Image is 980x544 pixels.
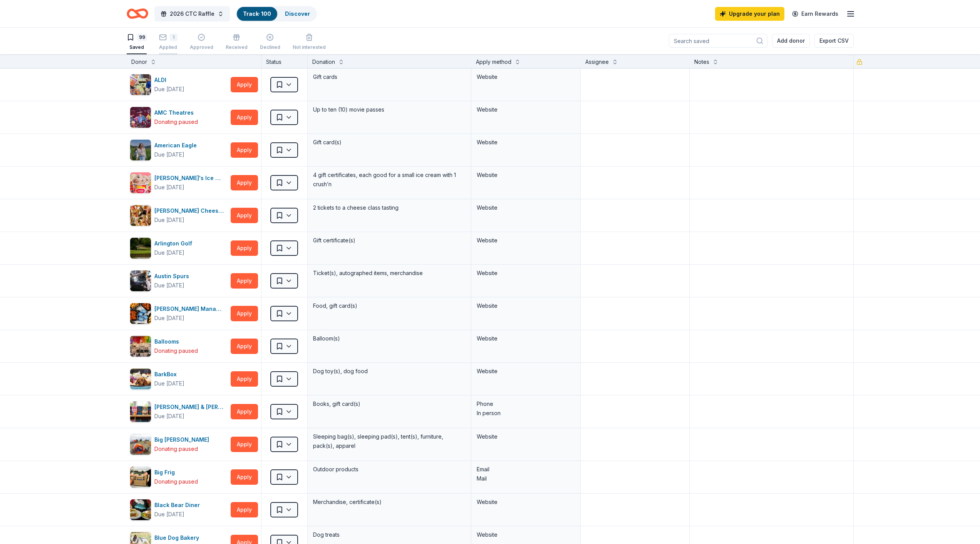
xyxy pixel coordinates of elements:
div: AMC Theatres [154,108,198,117]
div: ALDI [154,75,184,85]
button: Apply [231,339,258,354]
div: Applied [159,44,178,50]
div: Website [477,432,575,441]
button: Track· 100Discover [236,6,317,22]
button: Approved [190,30,213,54]
button: Image for Austin SpursAustin SpursDue [DATE] [130,270,228,292]
button: Apply [231,110,258,125]
div: Big [PERSON_NAME] [154,435,212,444]
div: Notes [694,57,709,67]
button: Apply [231,142,258,158]
div: Gift card(s) [312,137,466,148]
div: Due [DATE] [154,248,184,257]
div: 1 [170,33,178,41]
img: Image for Austin Spurs [130,270,151,291]
div: In person [477,409,575,418]
button: Image for Arlington GolfArlington GolfDue [DATE] [130,237,228,259]
div: Declined [260,44,280,50]
div: Gift certificate(s) [312,235,466,246]
div: Donating paused [154,346,198,355]
div: [PERSON_NAME] & [PERSON_NAME] [154,402,228,412]
img: Image for Amy's Ice Creams [130,172,151,193]
a: Track· 100 [243,10,271,17]
div: Website [477,269,575,278]
img: Image for BarkBox [130,369,151,389]
img: Image for ALDI [130,74,151,95]
button: Received [226,30,248,54]
button: Apply [231,469,258,485]
button: 99Saved [127,30,147,54]
div: Due [DATE] [154,215,184,225]
button: Image for American EagleAmerican EagleDue [DATE] [130,139,228,161]
button: Apply [231,240,258,256]
button: Image for Big AgnesBig [PERSON_NAME]Donating paused [130,434,228,455]
div: Due [DATE] [154,183,184,192]
a: Home [127,5,148,23]
img: Image for American Eagle [130,140,151,160]
div: Email [477,465,575,474]
button: Not interested [293,30,326,54]
button: Export CSV [814,34,854,48]
div: Donating paused [154,444,198,454]
div: Arlington Golf [154,239,195,248]
button: 1Applied [159,30,178,54]
div: Due [DATE] [154,85,184,94]
div: Website [477,72,575,82]
div: Website [477,497,575,507]
div: Website [477,170,575,180]
button: Declined [260,30,280,54]
div: Due [DATE] [154,150,184,159]
div: Balloom(s) [312,333,466,344]
button: Apply [231,175,258,190]
div: Ballooms [154,337,198,346]
div: [PERSON_NAME] Cheese Shop [154,206,228,215]
div: Received [226,44,248,50]
input: Search saved [669,34,767,48]
div: [PERSON_NAME] Management Group [154,304,228,314]
button: Apply [231,371,258,387]
button: Image for Barnes & Noble[PERSON_NAME] & [PERSON_NAME]Due [DATE] [130,401,228,422]
img: Image for Big Frig [130,467,151,487]
div: Assignee [585,57,609,67]
button: Apply [231,502,258,517]
button: Apply [231,273,258,289]
div: Austin Spurs [154,272,192,281]
img: Image for AMC Theatres [130,107,151,128]
div: Website [477,530,575,539]
div: Ticket(s), autographed items, merchandise [312,268,466,279]
div: Blue Dog Bakery [154,533,202,542]
div: BarkBox [154,370,184,379]
div: Black Bear Diner [154,501,203,510]
button: Apply [231,208,258,223]
div: 4 gift certificates, each good for a small ice cream with 1 crush’n [312,170,466,190]
div: Due [DATE] [154,510,184,519]
div: Website [477,334,575,343]
div: Donating paused [154,117,198,127]
div: Outdoor products [312,464,466,475]
div: Mail [477,474,575,483]
img: Image for Antonelli's Cheese Shop [130,205,151,226]
div: Donor [131,57,147,67]
div: Donation [312,57,335,67]
div: 99 [137,33,147,41]
button: Image for BalloomsBalloomsDonating paused [130,335,228,357]
button: Image for BarkBoxBarkBoxDue [DATE] [130,368,228,390]
div: 2 tickets to a cheese class tasting [312,202,466,213]
div: Up to ten (10) movie passes [312,104,466,115]
div: Saved [127,44,147,50]
img: Image for Big Agnes [130,434,151,455]
a: Upgrade your plan [715,7,784,21]
div: Not interested [293,44,326,50]
div: Website [477,105,575,114]
div: Dog treats [312,529,466,540]
div: Donating paused [154,477,198,486]
div: Status [261,54,308,68]
img: Image for Barnes & Noble [130,401,151,422]
img: Image for Avants Management Group [130,303,151,324]
button: Image for AMC TheatresAMC TheatresDonating paused [130,107,228,128]
div: Website [477,367,575,376]
div: Dog toy(s), dog food [312,366,466,377]
button: Image for Black Bear DinerBlack Bear DinerDue [DATE] [130,499,228,521]
button: Image for Avants Management Group[PERSON_NAME] Management GroupDue [DATE] [130,303,228,324]
button: Apply [231,404,258,419]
